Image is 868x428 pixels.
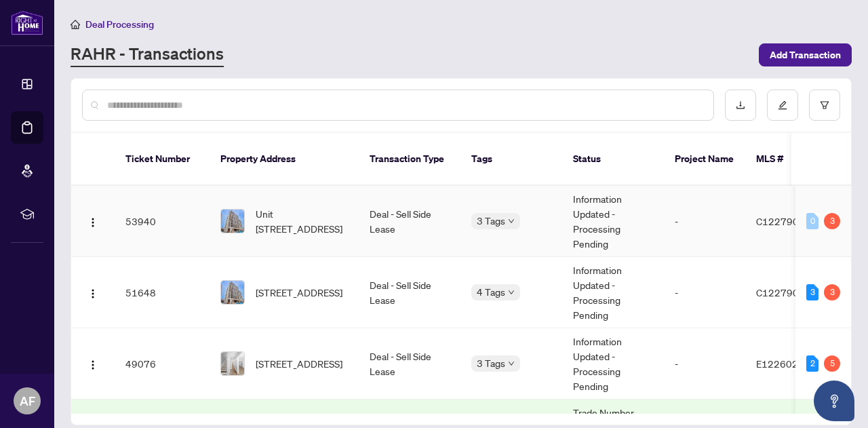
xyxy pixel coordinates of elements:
td: - [664,186,745,257]
div: 3 [824,213,840,229]
span: 3 Tags [477,355,505,371]
button: download [725,90,756,121]
td: 53940 [115,186,210,257]
span: 4 Tags [477,284,505,300]
td: Information Updated - Processing Pending [562,186,664,257]
button: edit [767,90,798,121]
span: edit [778,100,787,110]
img: Logo [87,217,98,228]
td: Information Updated - Processing Pending [562,257,664,328]
span: down [508,360,515,367]
div: 5 [824,355,840,372]
button: Logo [82,353,104,374]
a: RAHR - Transactions [71,43,224,67]
span: 3 Tags [477,213,505,229]
th: Transaction Type [359,133,460,186]
img: thumbnail-img [221,281,244,304]
th: Project Name [664,133,745,186]
span: down [508,218,515,225]
th: MLS # [745,133,827,186]
span: Add Transaction [770,44,841,66]
th: Property Address [210,133,359,186]
span: home [71,20,80,29]
span: E12260236 [756,357,810,370]
td: 49076 [115,328,210,400]
img: logo [11,10,43,35]
td: Deal - Sell Side Lease [359,186,460,257]
span: AF [20,391,35,410]
div: 2 [806,355,818,372]
span: Unit [STREET_ADDRESS] [256,206,348,236]
img: Logo [87,288,98,299]
button: Logo [82,210,104,232]
button: Add Transaction [759,43,852,66]
button: filter [809,90,840,121]
td: Information Updated - Processing Pending [562,328,664,400]
td: - [664,257,745,328]
span: Deal Processing [85,18,154,31]
img: thumbnail-img [221,210,244,233]
div: 0 [806,213,818,229]
span: down [508,289,515,296]
button: Logo [82,281,104,303]
span: download [736,100,745,110]
div: 3 [824,284,840,300]
th: Status [562,133,664,186]
td: - [664,328,745,400]
span: C12279076 [756,215,811,227]
span: [STREET_ADDRESS] [256,356,342,371]
span: filter [820,100,829,110]
button: Open asap [814,381,854,421]
span: [STREET_ADDRESS] [256,285,342,300]
div: 3 [806,284,818,300]
th: Ticket Number [115,133,210,186]
img: thumbnail-img [221,352,244,375]
td: Deal - Sell Side Lease [359,257,460,328]
td: 51648 [115,257,210,328]
td: Deal - Sell Side Lease [359,328,460,400]
span: C12279078 [756,286,811,298]
img: Logo [87,359,98,370]
th: Tags [460,133,562,186]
